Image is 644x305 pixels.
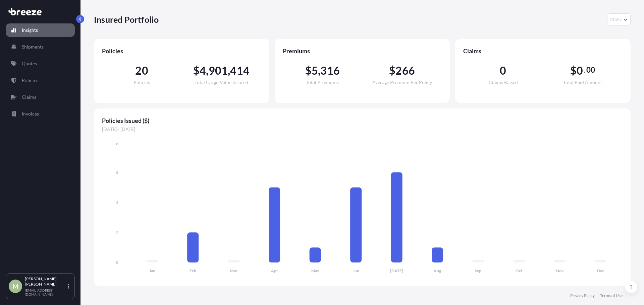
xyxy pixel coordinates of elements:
tspan: Jun [353,268,359,273]
p: Insights [22,27,38,33]
p: Shipments [22,44,44,50]
tspan: 4 [116,200,118,205]
span: [DATE] - [DATE] [102,126,623,133]
span: $ [193,65,200,76]
span: . [584,67,586,73]
span: , [228,65,230,76]
a: Privacy Policy [570,293,595,298]
span: 20 [135,65,148,76]
p: Policies [22,77,38,84]
span: 5 [312,65,318,76]
tspan: Nov [556,268,564,273]
p: [PERSON_NAME] [PERSON_NAME] [25,276,66,287]
span: Policies [102,47,261,55]
tspan: Mar [230,268,237,273]
span: , [318,65,320,76]
tspan: Apr [271,268,278,273]
span: 414 [230,65,250,76]
span: 901 [209,65,228,76]
a: Invoices [6,107,75,121]
span: 0 [577,65,583,76]
a: Terms of Use [600,293,623,298]
span: Claims [463,47,623,55]
span: Claims Raised [489,80,518,85]
p: Claims [22,94,36,100]
button: Year Selector [607,13,631,25]
span: Average Premium Per Policy [372,80,432,85]
a: Claims [6,90,75,104]
tspan: [DATE] [390,268,403,273]
a: Shipments [6,40,75,54]
span: Premiums [283,47,442,55]
p: Quotes [22,60,37,67]
span: Total Premiums [306,80,339,85]
span: $ [305,65,312,76]
tspan: 0 [116,260,118,265]
span: 316 [320,65,340,76]
a: Policies [6,74,75,87]
tspan: Feb [190,268,196,273]
span: Total Cargo Value Insured [195,80,248,85]
tspan: May [311,268,319,273]
tspan: 8 [116,141,118,146]
span: $ [389,65,395,76]
span: Policies Issued ($) [102,117,623,125]
p: Insured Portfolio [94,14,159,25]
tspan: Jan [149,268,155,273]
span: 00 [586,67,595,73]
span: M [13,283,18,290]
tspan: 6 [116,170,118,175]
span: 266 [395,65,415,76]
tspan: Oct [516,268,523,273]
span: Total Paid Amount [563,80,602,85]
span: 4 [200,65,206,76]
span: Policies [133,80,150,85]
span: , [206,65,208,76]
a: Quotes [6,57,75,70]
p: [EMAIL_ADDRESS][DOMAIN_NAME] [25,288,66,296]
span: $ [570,65,577,76]
span: 2025 [610,16,621,23]
span: 0 [500,65,506,76]
tspan: Sep [475,268,481,273]
a: Insights [6,23,75,37]
tspan: Dec [597,268,604,273]
p: Invoices [22,110,39,117]
tspan: Aug [434,268,441,273]
tspan: 2 [116,230,118,235]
